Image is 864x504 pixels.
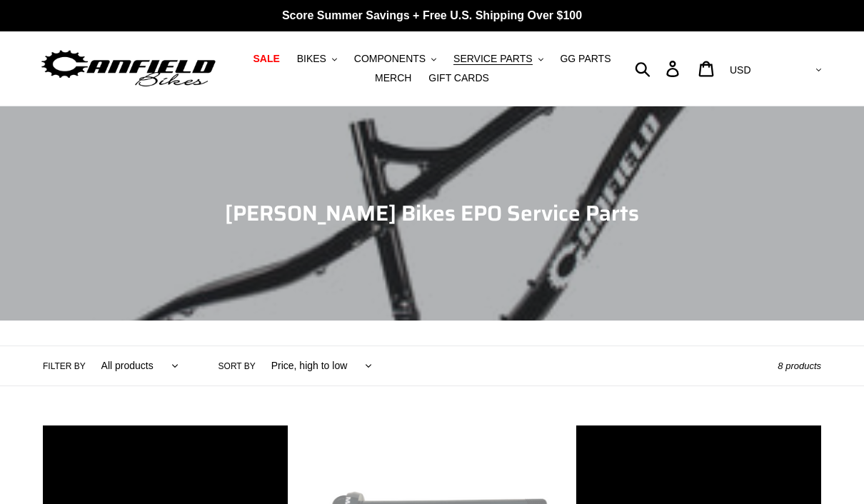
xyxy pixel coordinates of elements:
span: GIFT CARDS [428,72,489,84]
span: BIKES [297,53,326,65]
span: 8 products [778,361,821,371]
label: Sort by [218,360,256,373]
a: SALE [246,49,286,69]
span: SERVICE PARTS [453,53,532,65]
a: GIFT CARDS [421,69,496,88]
button: COMPONENTS [347,49,443,69]
label: Filter by [43,360,86,373]
a: GG PARTS [553,49,618,69]
button: BIKES [290,49,344,69]
span: [PERSON_NAME] Bikes EPO Service Parts [225,196,639,230]
img: Canfield Bikes [39,46,218,91]
span: MERCH [375,72,411,84]
span: GG PARTS [560,53,611,65]
button: SERVICE PARTS [446,49,550,69]
span: SALE [253,53,279,65]
a: MERCH [368,69,418,88]
span: COMPONENTS [354,53,426,65]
